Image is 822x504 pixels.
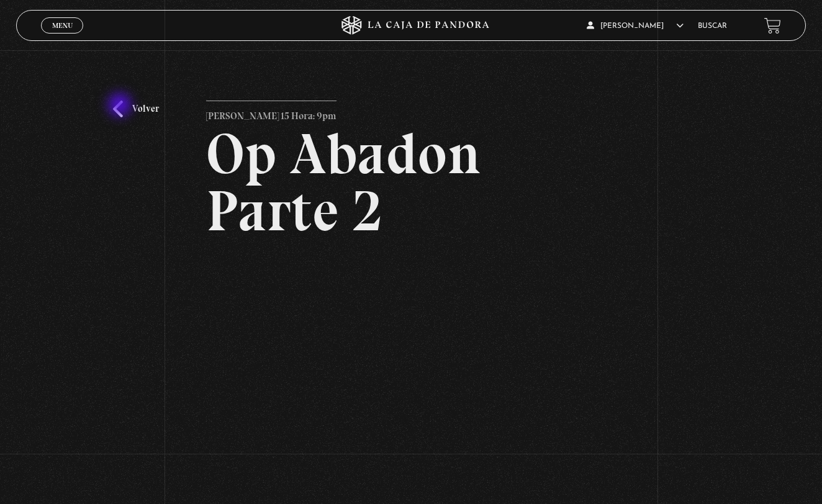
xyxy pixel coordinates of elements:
a: Buscar [698,22,727,30]
h2: Op Abadon Parte 2 [206,125,616,240]
p: [PERSON_NAME] 15 Hora: 9pm [206,101,336,125]
a: View your shopping cart [764,17,781,34]
span: Menu [52,22,73,29]
span: [PERSON_NAME] [587,22,684,30]
span: Cerrar [48,32,77,41]
a: Volver [113,101,159,117]
iframe: Dailymotion video player – Abadon Hoy [206,258,616,490]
